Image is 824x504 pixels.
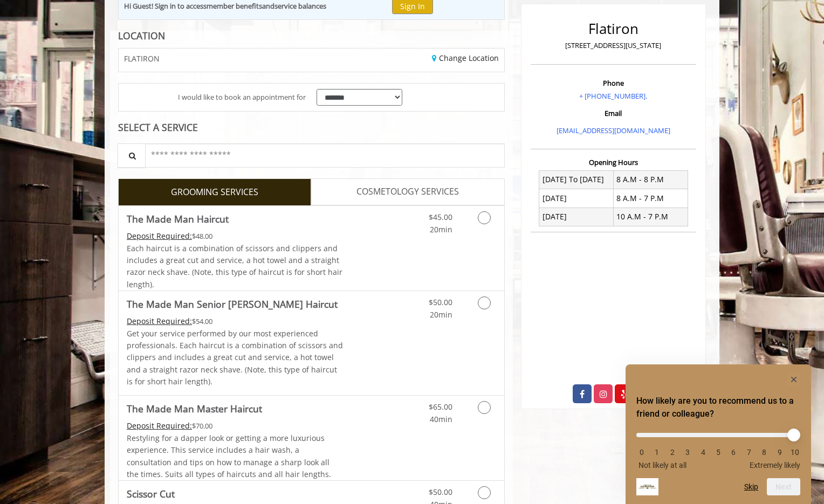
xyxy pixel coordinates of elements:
p: [STREET_ADDRESS][US_STATE] [533,40,693,51]
span: This service needs some Advance to be paid before we block your appointment [127,316,192,326]
button: Service Search [118,143,146,168]
li: 9 [774,448,785,457]
b: member benefits [207,1,262,11]
li: 10 [789,448,800,457]
span: $65.00 [429,402,452,412]
li: 3 [682,448,693,457]
b: The Made Man Senior [PERSON_NAME] Haircut [127,296,338,312]
button: Skip [744,482,758,491]
li: 8 [759,448,770,457]
li: 0 [636,448,647,457]
a: Change Location [432,53,499,63]
div: How likely are you to recommend us to a friend or colleague? Select an option from 0 to 10, with ... [636,425,800,470]
span: Not likely at all [638,461,686,470]
span: Extremely likely [750,461,800,470]
li: 1 [651,448,662,457]
td: [DATE] [539,189,614,208]
button: Hide survey [787,373,800,386]
span: 20min [430,224,452,234]
td: 8 A.M - 7 P.M [613,189,688,208]
li: 6 [728,448,739,457]
a: [EMAIL_ADDRESS][DOMAIN_NAME] [557,126,670,135]
a: + [PHONE_NUMBER]. [579,91,647,101]
li: 7 [744,448,754,457]
h2: Flatiron [533,21,693,37]
h3: Phone [533,79,693,87]
h2: How likely are you to recommend us to a friend or colleague? Select an option from 0 to 10, with ... [636,395,800,420]
td: [DATE] [539,208,614,226]
td: [DATE] To [DATE] [539,170,614,189]
div: $48.00 [127,230,344,242]
span: COSMETOLOGY SERVICES [356,185,459,199]
td: 8 A.M - 8 P.M [613,170,688,189]
div: $54.00 [127,315,344,327]
b: The Made Man Haircut [127,211,229,226]
b: Scissor Cut [127,486,175,501]
b: The Made Man Master Haircut [127,401,262,416]
b: service balances [274,1,326,11]
span: 20min [430,309,452,320]
span: This service needs some Advance to be paid before we block your appointment [127,420,192,431]
h3: Opening Hours [531,158,696,166]
li: 2 [667,448,678,457]
div: SELECT A SERVICE [118,122,505,133]
span: $50.00 [429,297,452,307]
div: $70.00 [127,420,344,432]
span: I would like to book an appointment for [178,92,306,103]
div: How likely are you to recommend us to a friend or colleague? Select an option from 0 to 10, with ... [636,373,800,495]
span: FLATIRON [124,54,160,63]
span: This service needs some Advance to be paid before we block your appointment [127,231,192,241]
span: $45.00 [429,212,452,222]
span: GROOMING SERVICES [171,185,258,199]
span: Each haircut is a combination of scissors and clippers and includes a great cut and service, a ho... [127,243,342,289]
li: 5 [713,448,724,457]
div: Hi Guest! Sign in to access and [124,1,326,12]
b: LOCATION [118,29,165,42]
span: Restyling for a dapper look or getting a more luxurious experience. This service includes a hair ... [127,433,331,479]
p: Get your service performed by our most experienced professionals. Each haircut is a combination o... [127,328,344,388]
h3: Email [533,109,693,117]
li: 4 [698,448,709,457]
button: Next question [767,478,800,495]
span: 40min [430,414,452,424]
td: 10 A.M - 7 P.M [613,208,688,226]
span: $50.00 [429,487,452,497]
